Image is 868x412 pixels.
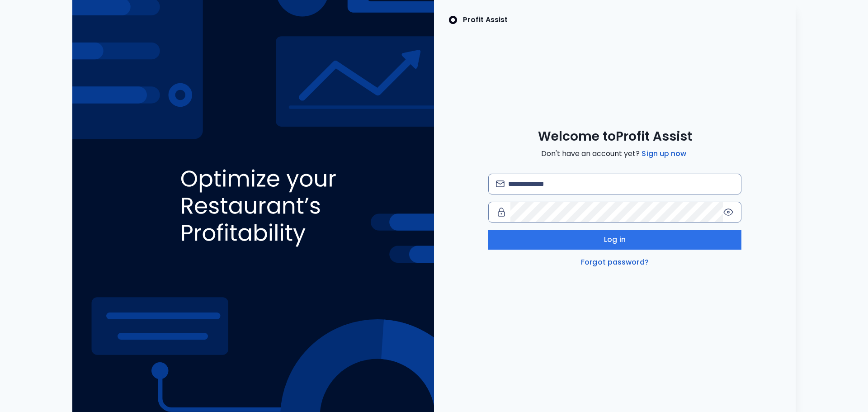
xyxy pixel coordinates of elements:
[488,230,741,250] button: Log in
[538,128,692,145] span: Welcome to Profit Assist
[604,234,626,245] span: Log in
[463,14,508,25] p: Profit Assist
[496,180,505,187] img: email
[640,148,688,159] a: Sign up now
[448,14,458,25] img: SpotOn Logo
[579,257,651,268] a: Forgot password?
[541,148,688,159] span: Don't have an account yet?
